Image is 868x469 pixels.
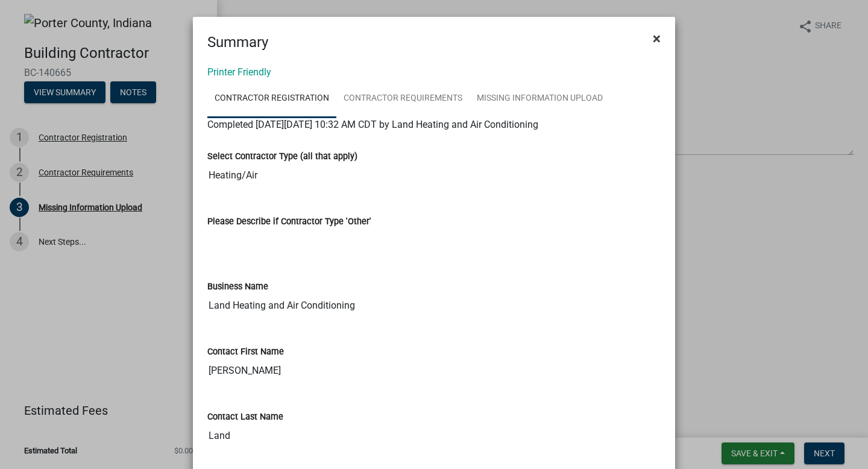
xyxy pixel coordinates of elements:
a: Contractor Requirements [336,80,470,118]
button: Close [643,22,670,55]
label: Please Describe if Contractor Type 'Other' [207,218,371,226]
label: Contact Last Name [207,413,283,421]
label: Business Name [207,283,268,291]
a: Printer Friendly [207,66,271,78]
span: × [653,30,661,47]
label: Contact First Name [207,348,284,356]
label: Select Contractor Type (all that apply) [207,153,357,161]
a: Missing Information Upload [470,80,610,118]
h4: Summary [207,31,268,53]
a: Contractor Registration [207,80,336,118]
span: Completed [DATE][DATE] 10:32 AM CDT by Land Heating and Air Conditioning [207,119,538,130]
